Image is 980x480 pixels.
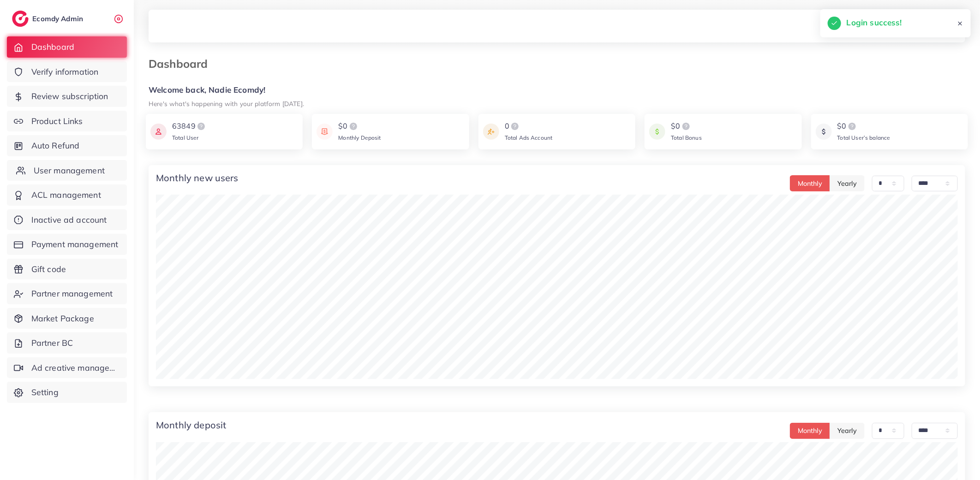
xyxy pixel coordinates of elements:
span: Total Bonus [671,134,702,141]
a: Inactive ad account [7,209,127,231]
img: logo [196,121,207,132]
img: icon payment [150,121,167,142]
span: Gift code [31,263,66,275]
span: Partner BC [31,337,73,349]
a: Gift code [7,259,127,280]
span: User management [34,165,105,177]
span: Setting [31,386,59,398]
a: Market Package [7,308,127,329]
h4: Monthly deposit [156,420,226,431]
small: Here's what's happening with your platform [DATE]. [149,100,304,107]
a: User management [7,160,127,181]
span: Total User’s balance [837,134,890,141]
img: logo [12,11,29,27]
span: Verify information [31,66,99,78]
button: Monthly [790,175,830,191]
img: icon payment [816,121,832,142]
span: Partner management [31,288,113,300]
button: Yearly [830,423,865,439]
button: Yearly [830,175,865,191]
a: Product Links [7,111,127,132]
span: Auto Refund [31,140,80,152]
span: Review subscription [31,90,108,102]
div: $0 [837,121,890,132]
a: Partner BC [7,332,127,354]
span: Payment management [31,238,119,250]
span: Product Links [31,115,83,127]
a: Dashboard [7,36,127,58]
h2: Ecomdy Admin [32,14,85,23]
a: Payment management [7,234,127,255]
img: logo [847,121,858,132]
span: Inactive ad account [31,214,107,226]
span: Total Ads Account [505,134,553,141]
a: Ad creative management [7,357,127,379]
span: Total User [172,134,199,141]
div: 63849 [172,121,207,132]
h5: Login success! [847,17,902,29]
h3: Dashboard [149,57,215,71]
div: 0 [505,121,553,132]
a: Setting [7,382,127,403]
img: logo [348,121,359,132]
a: Auto Refund [7,135,127,156]
a: Verify information [7,61,127,83]
button: Monthly [790,423,830,439]
h5: Welcome back, Nadie Ecomdy! [149,85,965,95]
span: Market Package [31,313,94,325]
span: Ad creative management [31,362,120,374]
img: icon payment [483,121,499,142]
img: logo [681,121,692,132]
a: logoEcomdy Admin [12,11,85,27]
img: icon payment [649,121,665,142]
h4: Monthly new users [156,172,239,184]
a: Partner management [7,283,127,304]
a: ACL management [7,184,127,206]
span: Dashboard [31,41,74,53]
a: Review subscription [7,86,127,107]
div: $0 [671,121,702,132]
span: Monthly Deposit [338,134,381,141]
div: $0 [338,121,381,132]
img: icon payment [317,121,333,142]
span: ACL management [31,189,101,201]
img: logo [509,121,520,132]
